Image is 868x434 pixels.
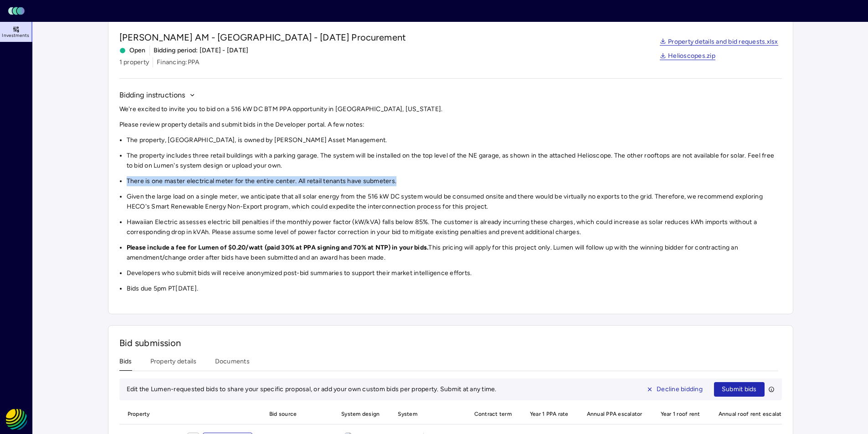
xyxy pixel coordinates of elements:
a: Helioscopes.zip [660,53,715,60]
strong: Please include a fee for Lumen of $0.20/watt (paid 30% at PPA signing and 70% at NTP) in your bids. [127,244,429,251]
a: Property details and bid requests.xlsx [660,39,778,46]
p: Please review property details and submit bids in the Developer portal. A few notes: [119,120,782,130]
li: Given the large load on a single meter, we anticipate that all solar energy from the 516 kW DC sy... [127,192,782,212]
li: The property includes three retail buildings with a parking garage. The system will be installed ... [127,151,782,171]
button: Property details [150,357,197,371]
span: Year 1 roof rent [655,404,706,424]
span: Bidding period: [DATE] - [DATE] [154,46,249,56]
li: The property, [GEOGRAPHIC_DATA], is owned by [PERSON_NAME] Asset Management. [127,135,782,145]
span: Property [119,404,187,424]
span: Year 1 PPA rate [524,404,574,424]
span: Edit the Lumen-requested bids to share your specific proposal, or add your own custom bids per pr... [127,385,497,393]
span: Investments [2,33,29,38]
button: Decline bidding [639,382,710,397]
li: This pricing will apply for this project only. Lumen will follow up with the winning bidder for c... [127,243,782,263]
span: Annual PPA escalator [581,404,648,424]
li: Hawaiian Electric assesses electric bill penalties if the monthly power factor (kW/kVA) falls bel... [127,217,782,237]
span: Bid source [264,404,329,424]
button: Documents [215,357,250,371]
span: System design [336,404,385,424]
span: Financing: PPA [157,57,199,67]
span: Bid submission [119,337,181,348]
button: Submit bids [714,382,765,397]
span: Submit bids [722,384,757,394]
span: Decline bidding [657,384,703,394]
span: Annual roof rent escalator [713,404,793,424]
li: Bids due 5pm PT[DATE]. [127,284,782,294]
button: Bids [119,357,132,371]
li: There is one master electrical meter for the entire center. All retail tenants have submeters. [127,176,782,186]
span: Bidding instructions [119,90,185,101]
span: Open [119,46,146,56]
span: System [392,404,461,424]
span: 1 property [119,57,149,67]
img: REC Solar [5,408,27,430]
p: We're excited to invite you to bid on a 516 kW DC BTM PPA opportunity in [GEOGRAPHIC_DATA], [US_S... [119,104,782,114]
button: Bidding instructions [119,90,195,101]
span: Contract term [469,404,517,424]
li: Developers who submit bids will receive anonymized post-bid summaries to support their market int... [127,268,782,278]
span: [PERSON_NAME] AM - [GEOGRAPHIC_DATA] - [DATE] Procurement [119,31,406,44]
